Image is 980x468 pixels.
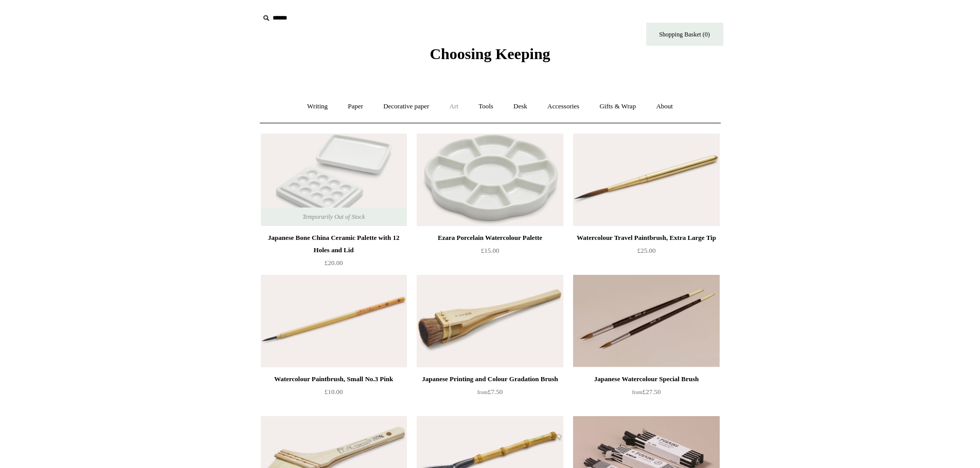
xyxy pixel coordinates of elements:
span: £10.00 [325,388,343,396]
a: Watercolour Travel Paintbrush, Extra Large Tip £25.00 [573,232,719,274]
div: Japanese Watercolour Special Brush [576,373,717,385]
img: Japanese Bone China Ceramic Palette with 12 Holes and Lid [261,134,407,226]
div: Japanese Printing and Colour Gradation Brush [419,373,560,385]
a: Japanese Watercolour Special Brush from£27.50 [573,373,719,415]
img: Japanese Watercolour Special Brush [573,275,719,367]
a: Watercolour Paintbrush, Small No.3 Pink £10.00 [261,373,407,415]
a: Desk [504,93,537,120]
span: £7.50 [477,388,503,396]
span: £27.50 [632,388,661,396]
div: Japanese Bone China Ceramic Palette with 12 Holes and Lid [263,232,404,256]
a: Paper [338,93,372,120]
a: Shopping Basket (0) [646,23,723,46]
a: Watercolour Paintbrush, Small No.3 Pink Watercolour Paintbrush, Small No.3 Pink [261,275,407,367]
a: Japanese Printing and Colour Gradation Brush Japanese Printing and Colour Gradation Brush [417,275,563,367]
a: Ezara Porcelain Watercolour Palette Ezara Porcelain Watercolour Palette [417,134,563,226]
img: Ezara Porcelain Watercolour Palette [417,134,563,226]
a: Tools [469,93,503,120]
div: Watercolour Travel Paintbrush, Extra Large Tip [576,232,717,244]
a: Accessories [538,93,589,120]
a: Decorative paper [374,93,438,120]
span: Temporarily Out of Stock [292,208,375,226]
img: Watercolour Travel Paintbrush, Extra Large Tip [573,134,719,226]
span: £25.00 [637,247,656,254]
img: Watercolour Paintbrush, Small No.3 Pink [261,275,407,367]
a: Gifts & Wrap [590,93,645,120]
a: Watercolour Travel Paintbrush, Extra Large Tip Watercolour Travel Paintbrush, Extra Large Tip [573,134,719,226]
span: Choosing Keeping [430,45,550,62]
div: Ezara Porcelain Watercolour Palette [419,232,560,244]
img: Japanese Printing and Colour Gradation Brush [417,275,563,367]
a: Writing [298,93,337,120]
span: £20.00 [325,259,343,267]
span: £15.00 [481,247,500,254]
a: Japanese Bone China Ceramic Palette with 12 Holes and Lid £20.00 [261,232,407,274]
a: Art [440,93,468,120]
span: from [477,389,488,395]
a: Ezara Porcelain Watercolour Palette £15.00 [417,232,563,274]
div: Watercolour Paintbrush, Small No.3 Pink [263,373,404,385]
a: Japanese Printing and Colour Gradation Brush from£7.50 [417,373,563,415]
a: Choosing Keeping [430,53,550,61]
a: Japanese Bone China Ceramic Palette with 12 Holes and Lid Japanese Bone China Ceramic Palette wit... [261,134,407,226]
span: from [632,389,643,395]
a: Japanese Watercolour Special Brush Japanese Watercolour Special Brush [573,275,719,367]
a: About [647,93,682,120]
